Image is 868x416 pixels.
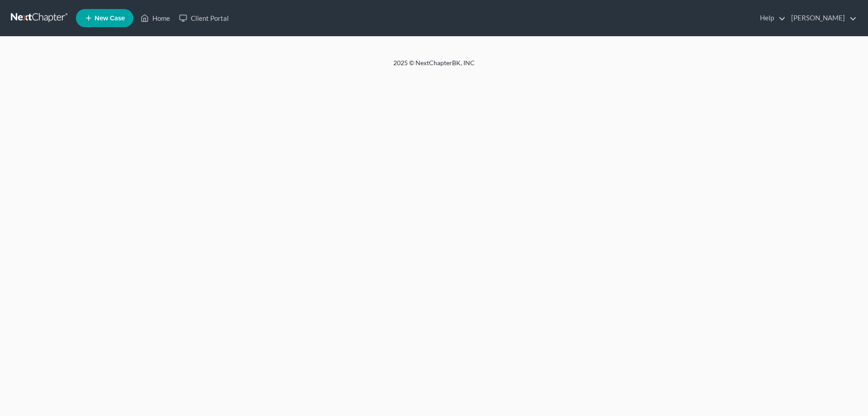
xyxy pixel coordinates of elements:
[175,10,233,26] a: Client Portal
[176,58,692,75] div: 2025 © NextChapterBK, INC
[136,10,175,26] a: Home
[787,10,857,26] a: [PERSON_NAME]
[76,9,133,27] new-legal-case-button: New Case
[755,10,786,26] a: Help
